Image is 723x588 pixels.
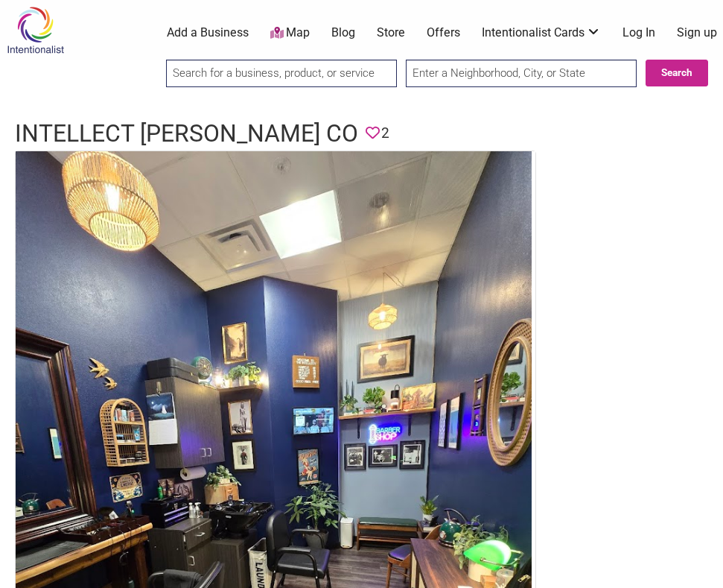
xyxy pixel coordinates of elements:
[427,25,460,41] a: Offers
[167,25,249,41] a: Add a Business
[381,123,389,145] span: 2
[406,60,637,87] input: Enter a Neighborhood, City, or State
[646,60,708,86] button: Search
[331,25,355,41] a: Blog
[622,25,655,41] a: Log In
[270,25,310,42] a: Map
[377,25,405,41] a: Store
[15,117,358,151] h1: Intellect [PERSON_NAME] Co
[677,25,717,41] a: Sign up
[166,60,397,87] input: Search for a business, product, or service
[482,25,602,41] a: Intentionalist Cards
